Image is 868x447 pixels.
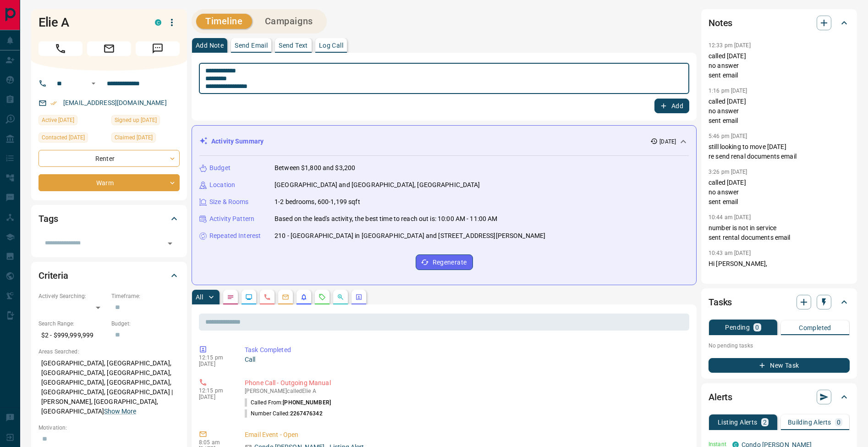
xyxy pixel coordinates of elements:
[709,169,747,175] p: 3:26 pm [DATE]
[245,430,686,440] p: Email Event - Open
[279,42,308,49] p: Send Text
[199,387,231,394] p: 12:15 pm
[38,320,107,328] p: Search Range:
[256,14,322,29] button: Campaigns
[245,388,686,394] p: [PERSON_NAME] called Elie A
[111,115,180,128] div: Tue Feb 20 2024
[199,133,689,150] div: Activity Summary[DATE]
[275,197,360,207] p: 1-2 bedrooms, 600-1,199 sqft
[38,292,107,300] p: Actively Searching:
[38,211,58,226] h2: Tags
[290,410,323,417] span: 2267476342
[709,259,850,384] p: Hi [PERSON_NAME], Thank you for sharing the links. Could you please book us a tour for the follow...
[211,137,264,146] p: Activity Summary
[209,197,249,207] p: Size & Rooms
[245,398,331,407] p: Called From:
[709,88,747,94] p: 1:16 pm [DATE]
[355,293,363,301] svg: Agent Actions
[88,78,99,89] button: Open
[709,339,850,353] p: No pending tasks
[319,42,343,49] p: Log Call
[38,268,68,283] h2: Criteria
[38,348,180,356] p: Areas Searched:
[275,231,545,241] p: 210 - [GEOGRAPHIC_DATA] in [GEOGRAPHIC_DATA] and [STREET_ADDRESS][PERSON_NAME]
[275,163,355,173] p: Between $1,800 and $3,200
[136,41,180,56] span: Message
[799,325,831,331] p: Completed
[709,291,850,313] div: Tasks
[111,132,180,145] div: Sun Jun 15 2025
[709,295,732,309] h2: Tasks
[245,345,686,355] p: Task Completed
[709,390,732,404] h2: Alerts
[50,100,57,106] svg: Email Verified
[837,419,841,425] p: 0
[63,99,167,106] a: [EMAIL_ADDRESS][DOMAIN_NAME]
[709,42,751,49] p: 12:33 pm [DATE]
[209,163,231,173] p: Budget
[654,99,689,113] button: Add
[416,254,473,270] button: Regenerate
[709,358,850,373] button: New Task
[104,407,136,416] button: Show More
[245,378,686,388] p: Phone Call - Outgoing Manual
[196,14,252,29] button: Timeline
[709,12,850,34] div: Notes
[300,293,308,301] svg: Listing Alerts
[282,293,289,301] svg: Emails
[245,409,323,418] p: Number Called:
[763,419,767,425] p: 2
[275,214,498,224] p: Based on the lead's activity, the best time to reach out is: 10:00 AM - 11:00 AM
[38,132,107,145] div: Wed Jul 30 2025
[38,328,107,343] p: $2 - $999,999,999
[227,293,234,301] svg: Notes
[209,214,254,224] p: Activity Pattern
[709,51,850,80] p: called [DATE] no answer sent email
[199,439,231,446] p: 8:05 am
[264,293,271,301] svg: Calls
[235,42,268,49] p: Send Email
[709,250,751,256] p: 10:43 am [DATE]
[283,399,331,406] span: [PHONE_NUMBER]
[709,16,732,30] h2: Notes
[196,294,203,300] p: All
[245,293,253,301] svg: Lead Browsing Activity
[209,180,235,190] p: Location
[38,15,141,30] h1: Elie A
[755,324,759,331] p: 0
[196,42,224,49] p: Add Note
[38,41,82,56] span: Call
[725,324,750,331] p: Pending
[115,116,157,125] span: Signed up [DATE]
[245,355,686,364] p: Call
[337,293,344,301] svg: Opportunities
[115,133,153,142] span: Claimed [DATE]
[111,320,180,328] p: Budget:
[709,178,850,207] p: called [DATE] no answer sent email
[199,394,231,400] p: [DATE]
[199,361,231,367] p: [DATE]
[718,419,758,425] p: Listing Alerts
[38,424,180,432] p: Motivation:
[709,223,850,243] p: number is not in service sent rental documents email
[709,142,850,161] p: still looking to move [DATE] re send renal documents email
[164,237,176,250] button: Open
[87,41,131,56] span: Email
[111,292,180,300] p: Timeframe:
[38,265,180,287] div: Criteria
[275,180,480,190] p: [GEOGRAPHIC_DATA] and [GEOGRAPHIC_DATA], [GEOGRAPHIC_DATA]
[709,97,850,126] p: called [DATE] no answer sent email
[788,419,831,425] p: Building Alerts
[209,231,261,241] p: Repeated Interest
[709,133,747,139] p: 5:46 pm [DATE]
[38,150,180,167] div: Renter
[199,354,231,361] p: 12:15 pm
[709,214,751,221] p: 10:44 am [DATE]
[38,208,180,230] div: Tags
[38,115,107,128] div: Tue Jul 29 2025
[319,293,326,301] svg: Requests
[42,133,85,142] span: Contacted [DATE]
[38,174,180,191] div: Warm
[42,116,74,125] span: Active [DATE]
[659,138,676,146] p: [DATE]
